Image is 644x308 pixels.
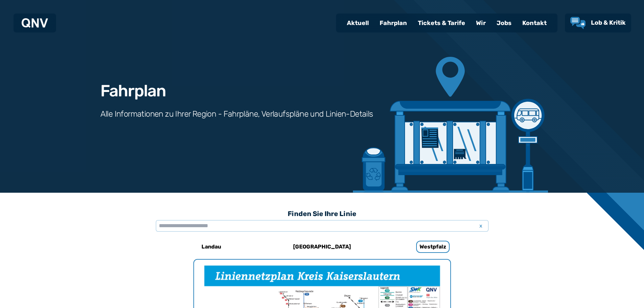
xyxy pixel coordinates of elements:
[290,241,354,252] h6: [GEOGRAPHIC_DATA]
[476,222,486,230] span: x
[156,206,488,221] h3: Finden Sie Ihre Linie
[591,19,626,26] span: Lob & Kritik
[199,241,224,252] h6: Landau
[388,239,478,255] a: Westpfalz
[277,239,367,255] a: [GEOGRAPHIC_DATA]
[166,239,256,255] a: Landau
[491,14,517,32] a: Jobs
[22,18,48,28] img: QNV Logo
[416,241,450,253] h6: Westpfalz
[412,14,471,32] a: Tickets & Tarife
[22,16,48,30] a: QNV Logo
[100,83,166,99] h1: Fahrplan
[100,109,373,119] h3: Alle Informationen zu Ihrer Region - Fahrpläne, Verlaufspläne und Linien-Details
[341,14,374,32] a: Aktuell
[374,14,412,32] a: Fahrplan
[570,17,626,29] a: Lob & Kritik
[517,14,552,32] a: Kontakt
[471,14,491,32] a: Wir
